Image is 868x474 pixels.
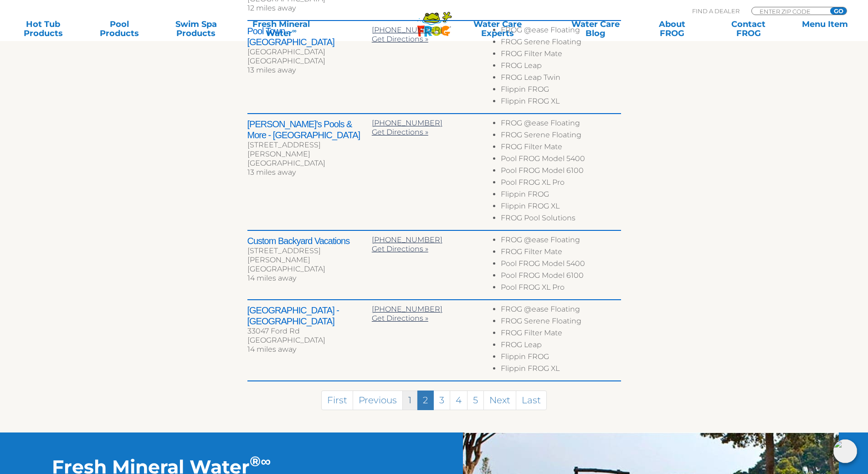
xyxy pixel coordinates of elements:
span: 14 miles away [247,345,296,354]
div: 33047 Ford Rd [247,327,372,336]
h2: Custom Backyard Vacations [247,235,372,246]
li: FROG Filter Mate [501,247,621,259]
li: FROG Pool Solutions [501,214,621,225]
li: FROG @ease Floating [501,235,621,247]
sup: ® [250,453,261,470]
a: 2 [417,391,434,410]
div: [GEOGRAPHIC_DATA] [247,336,372,345]
a: Last [516,391,547,410]
li: FROG Leap Twin [501,73,621,85]
a: Swim SpaProducts [162,20,230,38]
li: FROG @ease Floating [501,305,621,317]
a: Get Directions » [372,314,428,323]
span: 13 miles away [247,66,296,74]
div: [GEOGRAPHIC_DATA] [247,47,372,57]
a: 1 [402,391,417,410]
li: Flippin FROG [501,190,621,202]
li: Flippin FROG XL [501,97,621,109]
div: [GEOGRAPHIC_DATA] [247,57,372,66]
a: AboutFROG [638,20,706,38]
li: Pool FROG Model 5400 [501,259,621,271]
a: Menu Item [791,20,859,38]
a: Get Directions » [372,128,428,136]
a: Get Directions » [372,245,428,253]
li: FROG Filter Mate [501,142,621,154]
li: FROG Serene Floating [501,130,621,142]
a: [PHONE_NUMBER] [372,26,442,34]
a: 4 [450,391,467,410]
a: [PHONE_NUMBER] [372,305,442,313]
a: Fresh MineralWater∞ [239,20,324,38]
li: Flippin FROG XL [501,202,621,214]
a: Next [483,391,516,410]
a: First [321,391,353,410]
span: 14 miles away [247,274,296,282]
a: 5 [467,391,484,410]
li: Pool FROG XL Pro [501,178,621,190]
div: [STREET_ADDRESS][PERSON_NAME] [247,246,372,265]
li: FROG @ease Floating [501,26,621,37]
li: FROG Filter Mate [501,328,621,340]
div: [STREET_ADDRESS][PERSON_NAME] [247,141,372,159]
li: FROG Serene Floating [501,317,621,328]
img: openIcon [833,439,857,463]
span: 13 miles away [247,168,296,177]
a: PoolProducts [86,20,154,38]
div: [GEOGRAPHIC_DATA] [247,265,372,274]
a: Previous [353,391,403,410]
a: ContactFROG [714,20,782,38]
li: Flippin FROG XL [501,364,621,376]
a: 3 [433,391,450,410]
li: Pool FROG Model 5400 [501,154,621,166]
a: [PHONE_NUMBER] [372,119,442,127]
li: FROG Filter Mate [501,49,621,61]
li: FROG Serene Floating [501,37,621,49]
li: Pool FROG XL Pro [501,283,621,295]
li: Flippin FROG [501,85,621,97]
sup: ∞ [261,453,271,470]
a: Hot TubProducts [9,20,77,38]
input: GO [830,7,847,15]
h2: Pool Town - [GEOGRAPHIC_DATA] [247,26,372,47]
p: Find A Dealer [692,7,740,15]
input: Zip Code Form [759,7,820,15]
h2: [GEOGRAPHIC_DATA] - [GEOGRAPHIC_DATA] [247,305,372,327]
li: Pool FROG Model 6100 [501,166,621,178]
li: FROG @ease Floating [501,119,621,130]
a: [PHONE_NUMBER] [372,235,442,244]
li: FROG Leap [501,61,621,73]
span: 12 miles away [247,4,296,12]
li: Pool FROG Model 6100 [501,271,621,283]
a: Get Directions » [372,35,428,43]
div: [GEOGRAPHIC_DATA] [247,159,372,168]
li: FROG Leap [501,340,621,352]
h2: [PERSON_NAME]'s Pools & More - [GEOGRAPHIC_DATA] [247,119,372,141]
li: Flippin FROG [501,352,621,364]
